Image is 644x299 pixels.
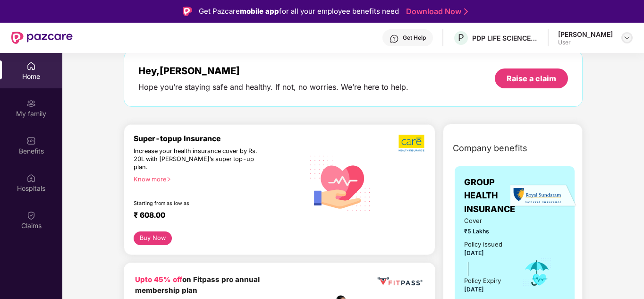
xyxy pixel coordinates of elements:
div: ₹ 608.00 [134,211,295,222]
span: [DATE] [464,249,484,256]
span: right [166,177,171,182]
b: on Fitpass pro annual membership plan [135,275,260,295]
strong: mobile app [240,7,279,16]
div: Hey, [PERSON_NAME] [138,65,408,77]
img: svg+xml;base64,PHN2ZyB4bWxucz0iaHR0cDovL3d3dy53My5vcmcvMjAwMC9zdmciIHhtbG5zOnhsaW5rPSJodHRwOi8vd3... [304,145,377,220]
img: svg+xml;base64,PHN2ZyBpZD0iRHJvcGRvd24tMzJ4MzIiIHhtbG5zPSJodHRwOi8vd3d3LnczLm9yZy8yMDAwL3N2ZyIgd2... [623,34,631,42]
b: Upto 45% off [135,275,182,284]
img: svg+xml;base64,PHN2ZyB3aWR0aD0iMjAiIGhlaWdodD0iMjAiIHZpZXdCb3g9IjAgMCAyMCAyMCIgZmlsbD0ibm9uZSIgeG... [26,99,36,108]
a: Download Now [406,7,465,17]
div: Increase your health insurance cover by Rs. 20L with [PERSON_NAME]’s super top-up plan. [134,147,263,171]
img: New Pazcare Logo [11,32,73,44]
div: Hope you’re staying safe and healthy. If not, no worries. We’re here to help. [138,82,408,92]
img: svg+xml;base64,PHN2ZyBpZD0iSG9tZSIgeG1sbnM9Imh0dHA6Ly93d3cudzMub3JnLzIwMDAvc3ZnIiB3aWR0aD0iMjAiIG... [26,61,36,71]
img: svg+xml;base64,PHN2ZyBpZD0iSG9zcGl0YWxzIiB4bWxucz0iaHR0cDovL3d3dy53My5vcmcvMjAwMC9zdmciIHdpZHRoPS... [26,173,36,183]
div: Get Help [403,34,426,42]
span: Company benefits [453,142,527,155]
img: fppp.png [376,274,424,289]
div: PDP LIFE SCIENCE LOGISTICS INDIA PRIVATE LIMITED [472,34,538,43]
div: User [558,39,613,46]
span: Cover [464,216,508,226]
div: Know more [134,176,298,182]
img: Stroke [464,7,468,17]
img: svg+xml;base64,PHN2ZyBpZD0iSGVscC0zMngzMiIgeG1sbnM9Imh0dHA6Ly93d3cudzMub3JnLzIwMDAvc3ZnIiB3aWR0aD... [390,34,399,43]
div: Raise a claim [507,73,556,84]
div: Super-topup Insurance [134,134,304,143]
div: Policy Expiry [464,276,501,286]
img: Logo [183,7,192,16]
div: Policy issued [464,239,502,249]
img: svg+xml;base64,PHN2ZyBpZD0iQ2xhaW0iIHhtbG5zPSJodHRwOi8vd3d3LnczLm9yZy8yMDAwL3N2ZyIgd2lkdGg9IjIwIi... [26,211,36,220]
div: Get Pazcare for all your employee benefits need [199,6,399,17]
img: icon [522,257,552,289]
img: insurerLogo [510,184,576,207]
span: GROUP HEALTH INSURANCE [464,176,515,216]
img: b5dec4f62d2307b9de63beb79f102df3.png [398,134,425,152]
button: Buy Now [134,231,172,245]
span: P [458,32,464,43]
span: [DATE] [464,286,484,293]
div: [PERSON_NAME] [558,30,613,39]
span: ₹5 Lakhs [464,227,508,236]
img: svg+xml;base64,PHN2ZyBpZD0iQmVuZWZpdHMiIHhtbG5zPSJodHRwOi8vd3d3LnczLm9yZy8yMDAwL3N2ZyIgd2lkdGg9Ij... [26,136,36,145]
div: Starting from as low as [134,200,264,207]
